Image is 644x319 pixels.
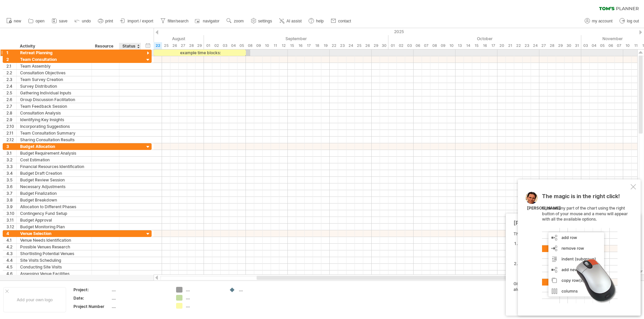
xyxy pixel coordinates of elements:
[20,96,88,103] div: Group Discussion Facilitation
[363,42,372,49] div: Friday, 26 September 2025
[20,83,88,89] div: Survey Distribution
[6,197,16,203] div: 3.8
[6,83,16,89] div: 2.4
[598,42,606,49] div: Wednesday, 5 November 2025
[346,42,355,49] div: Wednesday, 24 September 2025
[20,63,88,69] div: Team Assembly
[50,17,69,25] a: save
[20,137,88,143] div: Sharing Consultation Results
[20,110,88,116] div: Consultation Analysis
[6,70,16,76] div: 2.2
[305,42,313,49] div: Wednesday, 17 September 2025
[6,110,16,116] div: 2.8
[36,19,45,23] span: open
[73,17,93,25] a: undo
[439,42,447,49] div: Thursday, 9 October 2025
[20,210,88,217] div: Contingency Fund Setup
[527,206,561,211] div: [PERSON_NAME]
[405,42,414,49] div: Friday, 3 October 2025
[3,287,66,312] div: Add your own logo
[105,19,113,23] span: print
[6,217,16,223] div: 3.11
[20,43,88,50] div: Activity
[179,42,187,49] div: Wednesday, 27 August 2025
[239,287,275,293] div: ....
[447,42,455,49] div: Friday, 10 October 2025
[330,42,338,49] div: Monday, 22 September 2025
[6,123,16,130] div: 2.10
[6,170,16,176] div: 3.4
[6,230,16,237] div: 4
[212,42,221,49] div: Tuesday, 2 September 2025
[95,43,115,50] div: Resource
[380,42,388,49] div: Tuesday, 30 September 2025
[6,204,16,210] div: 3.9
[254,42,263,49] div: Tuesday, 9 September 2025
[20,90,88,96] div: Gathering Individual Inputs
[20,143,88,150] div: Budget Allocation
[122,43,137,50] div: Status
[20,230,88,237] div: Venue Selection
[497,42,506,49] div: Monday, 20 October 2025
[313,42,321,49] div: Thursday, 18 September 2025
[225,17,246,25] a: zoom
[430,42,439,49] div: Wednesday, 8 October 2025
[464,42,472,49] div: Tuesday, 14 October 2025
[20,123,88,130] div: Incorporating Suggestions
[514,42,523,49] div: Wednesday, 22 October 2025
[159,17,191,25] a: filter/search
[6,244,16,250] div: 4.2
[6,63,16,69] div: 2.1
[20,244,88,250] div: Possible Venues Research
[20,183,88,190] div: Necessary Adjustments
[6,237,16,243] div: 4.1
[556,42,565,49] div: Wednesday, 29 October 2025
[514,231,629,310] div: The [PERSON_NAME]'s AI-assist can help you in two ways: Give it a try! With the undo button in th...
[296,42,305,49] div: Tuesday, 16 September 2025
[59,19,67,23] span: save
[186,295,222,301] div: ....
[154,50,246,56] div: example time blocks:
[20,270,88,277] div: Assessing Venue Facilities
[204,35,388,42] div: September 2025
[6,130,16,136] div: 2.11
[531,42,539,49] div: Friday, 24 October 2025
[20,237,88,243] div: Venue Needs Identification
[632,42,640,49] div: Tuesday, 11 November 2025
[307,17,326,25] a: help
[388,35,581,42] div: October 2025
[6,190,16,196] div: 3.7
[6,143,16,150] div: 3
[397,42,405,49] div: Thursday, 2 October 2025
[196,42,204,49] div: Friday, 29 August 2025
[20,257,88,263] div: Site Visits Scheduling
[20,250,88,257] div: Shortlisting Potential Venues
[372,42,380,49] div: Monday, 29 September 2025
[26,17,47,25] a: open
[618,17,641,25] a: log out
[6,50,16,56] div: 1
[277,17,304,25] a: AI assist
[6,103,16,109] div: 2.7
[6,116,16,123] div: 2.9
[263,42,271,49] div: Wednesday, 10 September 2025
[203,19,219,23] span: navigator
[162,42,170,49] div: Monday, 25 August 2025
[112,304,168,309] div: ....
[237,42,246,49] div: Friday, 5 September 2025
[548,42,556,49] div: Tuesday, 28 October 2025
[20,190,88,196] div: Budget Finalization
[539,42,548,49] div: Monday, 27 October 2025
[581,42,590,49] div: Monday, 3 November 2025
[186,303,222,309] div: ....
[20,163,88,170] div: Financial Resources Identification
[6,264,16,270] div: 4.5
[542,193,620,203] span: The magic is in the right click!
[523,42,531,49] div: Thursday, 23 October 2025
[623,42,632,49] div: Monday, 10 November 2025
[6,163,16,170] div: 3.3
[542,193,629,303] div: Click on any part of the chart using the right button of your mouse and a menu will appear with a...
[20,264,88,270] div: Conducting Site Visits
[246,42,254,49] div: Monday, 8 September 2025
[455,42,464,49] div: Monday, 13 October 2025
